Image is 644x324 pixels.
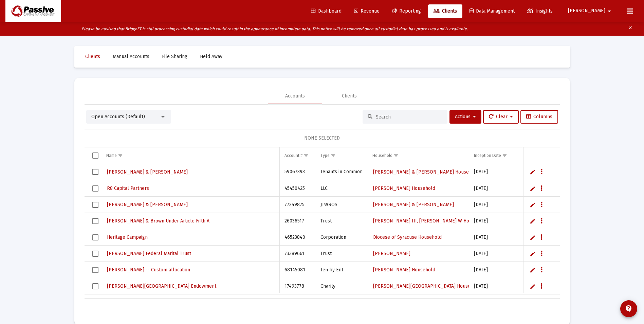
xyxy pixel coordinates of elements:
[349,4,385,18] a: Revenue
[107,202,188,208] span: [PERSON_NAME] & [PERSON_NAME]
[354,8,380,14] span: Revenue
[92,267,98,273] div: Select row
[106,167,188,177] a: [PERSON_NAME] & [PERSON_NAME]
[560,4,622,18] button: [PERSON_NAME]
[520,213,623,229] td: $26,195,995.81
[81,26,468,31] i: Please be advised that BridgeFT is still processing custodial data which could result in the appe...
[316,229,368,246] td: Corporation
[284,153,302,158] div: Account #
[372,232,442,242] a: Diocese of Syracuse Household
[92,185,98,192] div: Select row
[331,153,336,158] span: Show filter options for column 'Type'
[372,216,487,226] a: [PERSON_NAME] III, [PERSON_NAME] W Household
[469,278,521,294] td: [DATE]
[280,294,316,311] td: 19596410
[106,232,148,242] a: Heritage Campaign
[373,202,454,208] span: [PERSON_NAME] & [PERSON_NAME]
[285,93,305,100] div: Accounts
[372,167,479,177] a: [PERSON_NAME] & [PERSON_NAME] Household
[316,197,368,213] td: JTWROS
[85,147,560,315] div: Data grid
[469,262,521,278] td: [DATE]
[92,152,98,159] div: Select all
[520,294,623,311] td: $14,191,196.32
[280,246,316,262] td: 73389661
[520,246,623,262] td: $18,500,344.91
[605,4,613,18] mat-icon: arrow_drop_down
[113,54,149,59] span: Manual Accounts
[372,249,411,258] a: [PERSON_NAME]
[520,147,623,164] td: Column Balance
[280,180,316,197] td: 45450425
[470,8,515,14] span: Data Management
[520,262,623,278] td: $16,279,781.15
[628,24,633,34] mat-icon: clear
[372,153,392,158] div: Household
[102,147,280,164] td: Column Name
[11,4,56,18] img: Dashboard
[280,197,316,213] td: 77349875
[280,147,316,164] td: Column Account #
[107,50,155,64] a: Manual Accounts
[107,218,209,224] span: [PERSON_NAME] & Brown Under Article Fifth A
[157,50,193,64] a: File Sharing
[469,213,521,229] td: [DATE]
[162,54,187,59] span: File Sharing
[469,164,521,180] td: [DATE]
[107,185,149,191] span: R8 Capital Partners
[316,262,368,278] td: Ten by Ent
[85,54,100,59] span: Clients
[373,169,479,175] span: [PERSON_NAME] & [PERSON_NAME] Household
[520,197,623,213] td: $31,501,382.16
[449,110,481,124] button: Actions
[92,251,98,257] div: Select row
[280,213,316,229] td: 26036517
[469,197,521,213] td: [DATE]
[520,180,623,197] td: $37,308,343.58
[106,153,117,158] div: Name
[92,218,98,224] div: Select row
[530,169,536,175] a: Edit
[106,216,210,226] a: [PERSON_NAME] & Brown Under Article Fifth A
[106,249,192,258] a: [PERSON_NAME] Federal Marital Trust
[372,200,455,210] a: [PERSON_NAME] & [PERSON_NAME]
[387,4,426,18] a: Reporting
[455,114,476,120] span: Actions
[316,294,368,311] td: JTWROS
[469,147,521,164] td: Column Inception Date
[92,283,98,289] div: Select row
[92,202,98,208] div: Select row
[520,229,623,246] td: $25,084,172.94
[106,265,191,275] a: [PERSON_NAME] -- Custom allocation
[526,114,552,120] span: Columns
[392,8,421,14] span: Reporting
[316,278,368,294] td: Charity
[376,114,442,120] input: Search
[434,8,457,14] span: Clients
[200,54,222,59] span: Held Away
[530,234,536,240] a: Edit
[520,110,558,124] button: Columns
[280,278,316,294] td: 17493778
[92,169,98,175] div: Select row
[530,202,536,208] a: Edit
[107,267,190,273] span: [PERSON_NAME] -- Custom allocation
[316,213,368,229] td: Trust
[372,183,436,193] a: [PERSON_NAME] Household
[393,153,399,158] span: Show filter options for column 'Household'
[527,8,553,14] span: Insights
[316,147,368,164] td: Column Type
[372,265,436,275] a: [PERSON_NAME] Household
[280,262,316,278] td: 68145081
[625,305,633,313] mat-icon: contact_support
[474,153,501,158] div: Inception Date
[90,135,554,142] div: NONE SELECTED
[368,147,469,164] td: Column Household
[316,180,368,197] td: LLC
[520,278,623,294] td: $14,444,146.27
[107,251,191,256] span: [PERSON_NAME] Federal Marital Trust
[469,180,521,197] td: [DATE]
[195,50,228,64] a: Held Away
[568,8,605,14] span: [PERSON_NAME]
[80,50,106,64] a: Clients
